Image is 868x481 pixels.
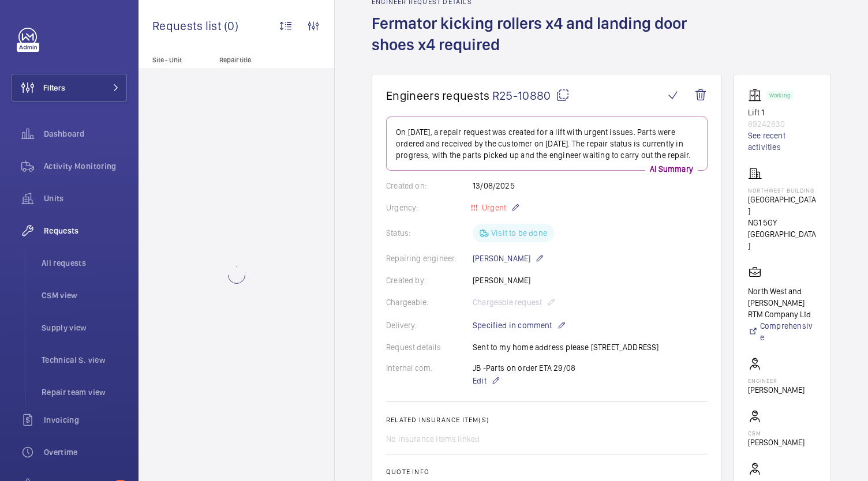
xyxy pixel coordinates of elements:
span: Overtime [44,446,127,458]
button: Filters [12,74,127,102]
p: CSM [748,430,805,437]
p: [GEOGRAPHIC_DATA] [748,194,817,217]
span: Urgent [480,203,506,212]
span: All requests [42,257,127,269]
p: [PERSON_NAME] [748,384,805,396]
p: [PERSON_NAME] [748,437,805,448]
span: Supply view [42,322,127,333]
span: Invoicing [44,414,127,426]
span: Activity Monitoring [44,160,127,172]
h2: Quote info [386,468,708,476]
span: Edit [473,375,487,386]
span: CSM view [42,290,127,301]
p: NG1 5GY [GEOGRAPHIC_DATA] [748,217,817,251]
p: 89242830 [748,118,817,130]
span: Engineers requests [386,88,490,103]
p: Site - Unit [139,56,215,64]
span: R25-10880 [492,88,570,103]
a: See recent activities [748,130,817,153]
span: Units [44,193,127,204]
p: Specified in comment [473,318,566,332]
p: [PERSON_NAME] [473,251,544,265]
a: Comprehensive [748,320,817,343]
span: Repair team view [42,386,127,398]
p: AI Summary [645,163,698,175]
p: Repair title [219,56,295,64]
p: North West and [PERSON_NAME] RTM Company Ltd [748,285,817,320]
span: Requests list [152,18,224,33]
img: elevator.svg [748,88,766,102]
p: Working [769,93,790,97]
p: On [DATE], a repair request was created for a lift with urgent issues. Parts were ordered and rec... [396,126,698,161]
p: Engineer [748,377,805,384]
span: Requests [44,225,127,236]
h1: Fermator kicking rollers x4 and landing door shoes x4 required [372,13,734,74]
span: Filters [43,82,65,93]
p: northwest building [748,187,817,194]
p: Lift 1 [748,107,817,118]
span: Technical S. view [42,354,127,366]
span: Dashboard [44,128,127,140]
h2: Related insurance item(s) [386,416,708,424]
